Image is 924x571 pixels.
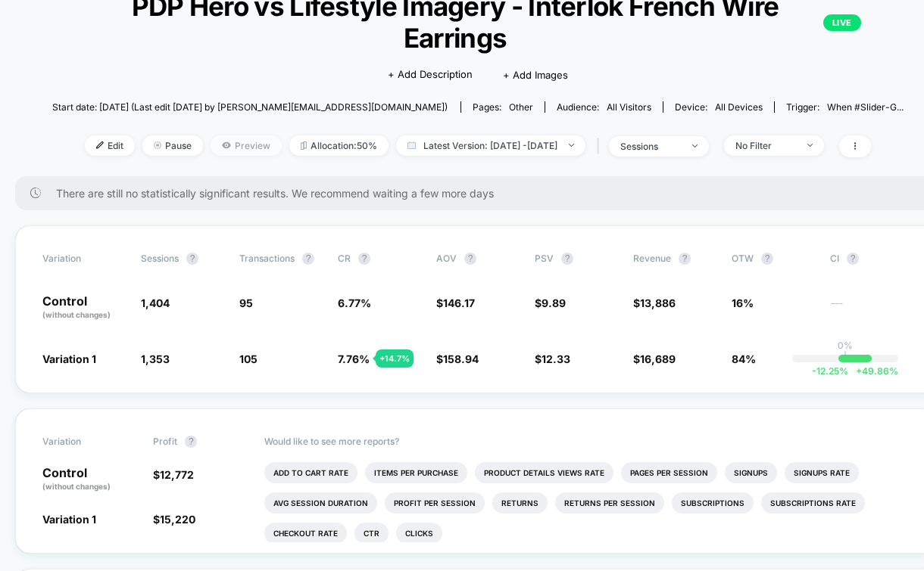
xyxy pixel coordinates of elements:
[239,352,258,365] span: 105
[302,253,314,265] button: ?
[52,101,448,113] span: Start date: [DATE] (Last edit [DATE] by [PERSON_NAME][EMAIL_ADDRESS][DOMAIN_NAME])
[264,462,357,483] li: Add To Cart Rate
[856,365,862,377] span: +
[561,253,573,265] button: ?
[509,101,533,113] span: other
[542,352,570,365] span: 12.33
[620,141,681,152] div: sessions
[185,436,197,448] button: ?
[141,253,179,264] span: Sessions
[385,492,485,514] li: Profit Per Session
[153,513,195,526] span: $
[141,352,170,365] span: 1,353
[436,352,479,365] span: $
[732,352,756,365] span: 84%
[735,140,796,151] div: No Filter
[338,253,351,264] span: CR
[186,253,198,265] button: ?
[464,253,476,265] button: ?
[56,187,910,200] span: There are still no statistically significant results. We recommend waiting a few more days
[42,482,111,491] span: (without changes)
[141,296,170,309] span: 1,404
[407,141,416,149] img: calendar
[42,253,126,265] span: Variation
[555,492,664,514] li: Returns Per Session
[848,365,898,377] span: 49.86 %
[725,462,777,483] li: Signups
[42,467,138,492] p: Control
[503,69,568,81] span: + Add Images
[85,135,135,156] span: Edit
[535,296,566,309] span: $
[443,352,479,365] span: 158.94
[443,296,475,309] span: 146.17
[42,436,126,448] span: Variation
[633,296,676,309] span: $
[211,135,282,156] span: Preview
[761,253,773,265] button: ?
[633,253,671,264] span: Revenue
[289,135,389,156] span: Allocation: 50%
[42,352,96,365] span: Variation 1
[239,253,295,264] span: Transactions
[436,296,475,309] span: $
[786,101,904,113] div: Trigger:
[807,144,813,147] img: end
[663,101,774,113] span: Device:
[812,365,848,377] span: -12.25 %
[492,492,548,514] li: Returns
[640,296,676,309] span: 13,886
[732,253,815,265] span: OTW
[679,253,691,265] button: ?
[239,296,253,309] span: 95
[535,352,570,365] span: $
[153,436,177,447] span: Profit
[338,296,371,309] span: 6.77 %
[640,352,676,365] span: 16,689
[160,468,194,481] span: 12,772
[838,340,853,351] p: 0%
[542,296,566,309] span: 9.89
[823,14,861,31] p: LIVE
[142,135,203,156] span: Pause
[264,492,377,514] li: Avg Session Duration
[785,462,859,483] li: Signups Rate
[535,253,554,264] span: PSV
[830,299,913,321] span: ---
[633,352,676,365] span: $
[672,492,754,514] li: Subscriptions
[436,253,457,264] span: AOV
[844,351,847,362] p: |
[830,253,913,265] span: CI
[42,310,111,319] span: (without changes)
[42,295,126,321] p: Control
[732,296,754,309] span: 16%
[153,468,194,481] span: $
[160,513,195,526] span: 15,220
[96,141,104,149] img: edit
[264,436,914,447] p: Would like to see more reports?
[569,144,574,147] img: end
[621,462,717,483] li: Pages Per Session
[301,141,307,150] img: rebalance
[354,523,389,544] li: Ctr
[827,101,904,113] span: When #Slider-G...
[154,141,161,149] img: end
[607,101,651,113] span: All Visitors
[557,101,651,113] div: Audience:
[264,523,347,544] li: Checkout Rate
[593,135,609,157] span: |
[475,462,613,483] li: Product Details Views Rate
[338,352,370,365] span: 7.76 %
[396,135,585,156] span: Latest Version: [DATE] - [DATE]
[365,462,467,483] li: Items Per Purchase
[396,523,442,544] li: Clicks
[761,492,865,514] li: Subscriptions Rate
[692,144,698,147] img: end
[376,349,414,368] div: + 14.7 %
[473,101,533,113] div: Pages:
[358,253,370,265] button: ?
[715,101,763,113] span: all devices
[847,253,859,265] button: ?
[388,67,473,82] span: + Add Description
